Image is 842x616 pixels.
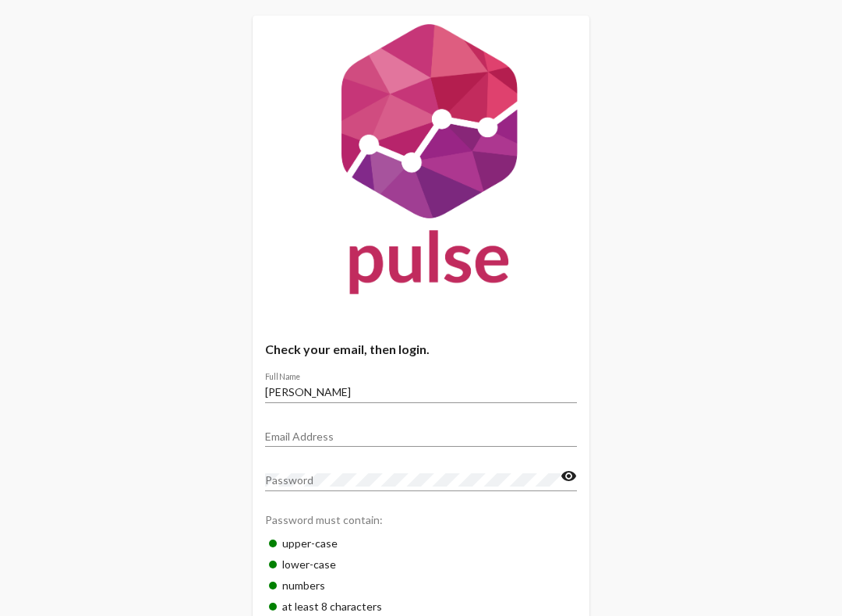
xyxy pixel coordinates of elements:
[265,575,577,597] div: numbers
[253,16,589,311] img: Pulse For Good Logo
[265,533,577,554] div: upper-case
[265,342,577,357] h4: Check your email, then login.
[265,506,577,533] div: Password must contain:
[561,468,577,487] mat-icon: visibility
[265,554,577,575] div: lower-case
